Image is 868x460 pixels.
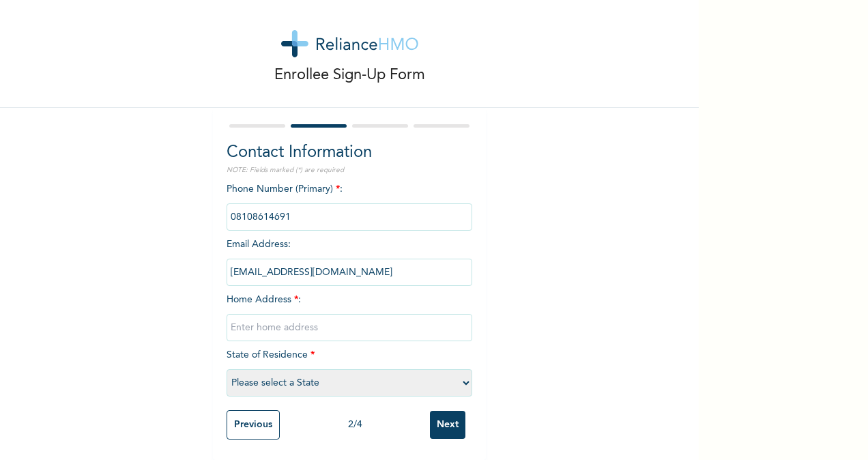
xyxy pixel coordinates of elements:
span: Email Address : [227,240,472,277]
input: Enter home address [227,314,472,341]
input: Enter email Address [227,259,472,286]
h2: Contact Information [227,141,472,165]
p: NOTE: Fields marked (*) are required [227,165,472,175]
input: Enter Primary Phone Number [227,203,472,231]
img: logo [281,30,418,57]
span: Phone Number (Primary) : [227,184,472,222]
div: 2 / 4 [280,418,430,432]
span: Home Address : [227,295,472,332]
input: Previous [227,410,280,440]
input: Next [430,411,465,439]
p: Enrollee Sign-Up Form [274,64,425,87]
span: State of Residence [227,350,472,388]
